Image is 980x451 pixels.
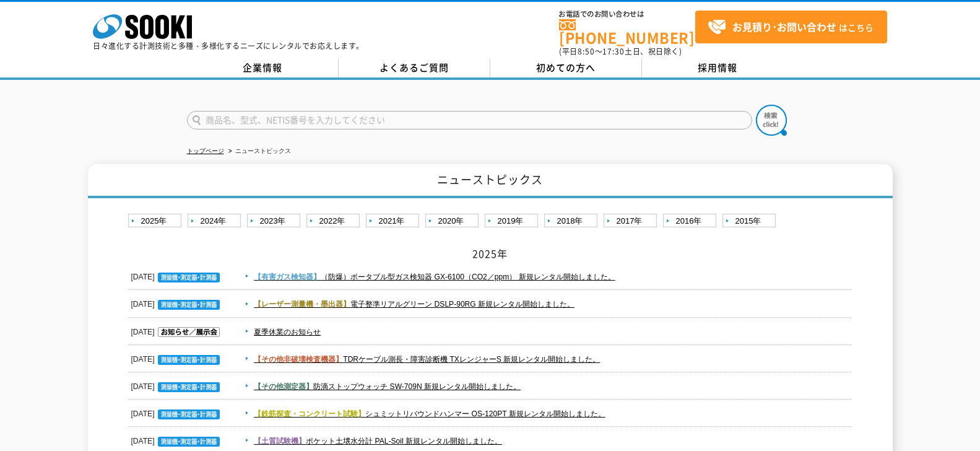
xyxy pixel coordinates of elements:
span: 初めての方へ [536,61,596,74]
img: 測量機・測定器・計測器 [158,409,220,419]
p: 日々進化する計測技術と多種・多様化するニーズにレンタルでお応えします。 [93,42,364,50]
img: 測量機・測定器・計測器 [158,355,220,365]
span: 17:30 [602,46,625,57]
span: 【その他測定器】 [254,382,313,391]
span: 【レーザー測量機・墨出器】 [254,300,350,309]
span: 【有害ガス検知器】 [254,273,321,281]
a: 2018年 [544,214,601,229]
strong: お見積り･お問い合わせ [732,19,836,34]
a: 夏季休業のお知らせ [254,328,321,336]
a: 2023年 [247,214,303,229]
h2: 2025年 [128,247,852,260]
span: 【その他非破壊検査機器】 [254,355,343,364]
span: 8:50 [578,46,595,57]
dt: [DATE] [131,291,223,312]
a: 企業情報 [187,59,339,77]
a: トップページ [187,147,224,154]
span: はこちら [708,18,874,37]
a: 【鉄筋探査・コンクリート試験】シュミットリバウンドハンマー OS-120PT 新規レンタル開始しました。 [254,409,605,418]
a: 2019年 [485,214,541,229]
img: btn_search.png [756,105,787,136]
li: ニューストピックス [226,145,291,158]
a: 2016年 [663,214,719,229]
span: 【土質試験機】 [254,437,306,445]
img: 測量機・測定器・計測器 [158,300,220,310]
img: 測量機・測定器・計測器 [158,437,220,447]
dt: [DATE] [131,263,223,284]
a: 【土質試験機】ポケット土壌水分計 PAL-Soil 新規レンタル開始しました。 [254,437,502,445]
dt: [DATE] [131,373,223,394]
a: 初めての方へ [490,59,642,77]
a: お見積り･お問い合わせはこちら [695,11,887,43]
a: 【その他非破壊検査機器】TDRケーブル測長・障害診断機 TXレンジャーS 新規レンタル開始しました。 [254,355,600,364]
a: 【その他測定器】防滴ストップウォッチ SW-709N 新規レンタル開始しました。 [254,382,521,391]
h1: ニューストピックス [88,164,893,198]
img: 測量機・測定器・計測器 [158,382,220,392]
a: 2025年 [128,214,184,229]
a: 【レーザー測量機・墨出器】電子整準リアルグリーン DSLP-90RG 新規レンタル開始しました。 [254,300,575,309]
dt: [DATE] [131,400,223,421]
img: 測量機・測定器・計測器 [158,273,220,282]
dt: [DATE] [131,318,223,339]
a: 2022年 [306,214,363,229]
dt: [DATE] [131,427,223,449]
a: 2015年 [722,214,779,229]
span: 【鉄筋探査・コンクリート試験】 [254,409,365,418]
a: 【有害ガス検知器】（防爆）ポータブル型ガス検知器 GX-6100（CO2／ppm） 新規レンタル開始しました。 [254,273,615,281]
a: [PHONE_NUMBER] [559,19,695,45]
dt: [DATE] [131,346,223,367]
a: 2020年 [425,214,482,229]
a: 2021年 [366,214,422,229]
span: お電話でのお問い合わせは [559,11,695,18]
input: 商品名、型式、NETIS番号を入力してください [187,111,752,129]
a: よくあるご質問 [339,59,490,77]
span: (平日 ～ 土日、祝日除く) [559,46,682,57]
a: 2024年 [188,214,244,229]
a: 採用情報 [642,59,794,77]
img: お知らせ [158,327,220,337]
a: 2017年 [604,214,660,229]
